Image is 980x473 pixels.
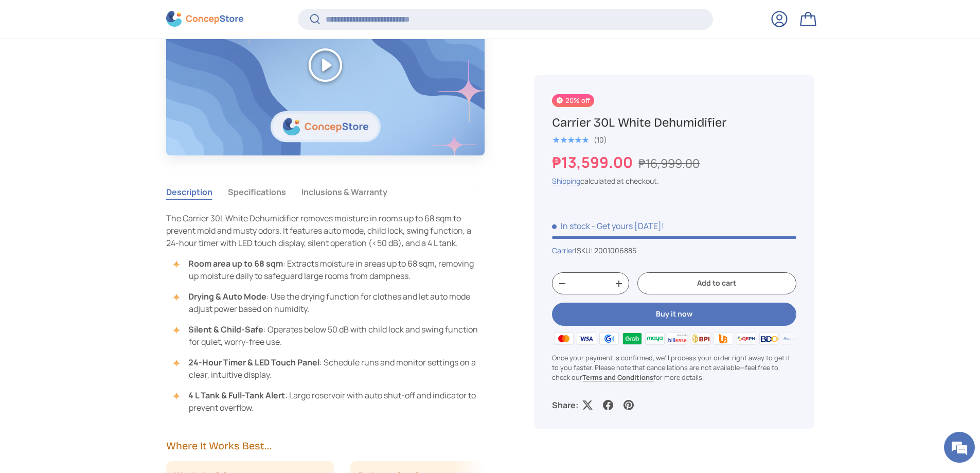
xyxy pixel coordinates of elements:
li: : Schedule runs and monitor settings on a clear, intuitive display. [176,356,485,381]
p: Share: [552,399,578,411]
s: ₱16,999.00 [638,155,700,171]
button: Inclusions & Warranty [301,180,387,204]
img: billease [666,331,689,346]
button: Specifications [228,180,286,204]
strong: 24-Hour Timer & LED Touch Panel [188,357,319,368]
div: (10) [594,136,607,144]
strong: 4 L Tank & Full-Tank Alert [188,390,285,401]
img: grabpay [620,331,643,346]
button: Add to cart [637,273,796,295]
li: : Large reservoir with auto shut-off and indicator to prevent overflow. [176,389,485,414]
button: Buy it now [552,303,796,326]
strong: ₱13,599.00 [552,152,635,172]
img: ubp [712,331,735,346]
a: Carrier [552,246,575,255]
p: Once your payment is confirmed, we'll process your order right away to get it to you faster. Plea... [552,353,796,383]
h1: Carrier 30L White Dehumidifier [552,115,796,131]
strong: Silent & Child-Safe [188,324,263,335]
strong: Drying & Auto Mode [188,291,266,302]
div: Minimize live chat window [169,5,193,30]
li: : Operates below 50 dB with child lock and swing function for quiet, worry-free use. [176,323,485,348]
li: : Extracts moisture in areas up to 68 sqm, removing up moisture daily to safeguard large rooms fr... [176,257,485,282]
span: SKU: [577,246,593,255]
span: | [575,246,636,255]
div: Chat with us now [54,58,173,71]
li: : Use the drying function for clothes and let auto mode adjust power based on humidity. [176,290,485,315]
h2: Where It Works Best... [166,439,485,453]
a: Terms and Conditions [582,373,653,382]
img: ConcepStore [166,11,243,27]
img: visa [575,331,598,346]
strong: Room area up to 68 sqm [188,258,283,269]
span: ★★★★★ [552,135,589,145]
button: Description [166,180,212,204]
textarea: Type your message and hit 'Enter' [5,281,196,317]
img: master [552,331,575,346]
a: Shipping [552,176,580,186]
span: The Carrier 30L White Dehumidifier removes moisture in rooms up to 68 sqm to prevent mold and mus... [166,213,471,249]
p: - Get yours [DATE]! [592,220,664,232]
img: qrph [735,331,757,346]
div: 5.0 out of 5.0 stars [552,135,589,145]
img: maya [644,331,666,346]
img: bdo [758,331,780,346]
span: 2001006885 [594,246,636,255]
span: 20% off [552,94,594,107]
div: calculated at checkout. [552,176,796,186]
span: We're online! [60,130,142,234]
span: In stock [552,220,590,232]
a: 5.0 out of 5.0 stars (10) [552,133,607,145]
img: bpi [689,331,712,346]
img: gcash [598,331,620,346]
img: metrobank [780,331,803,346]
